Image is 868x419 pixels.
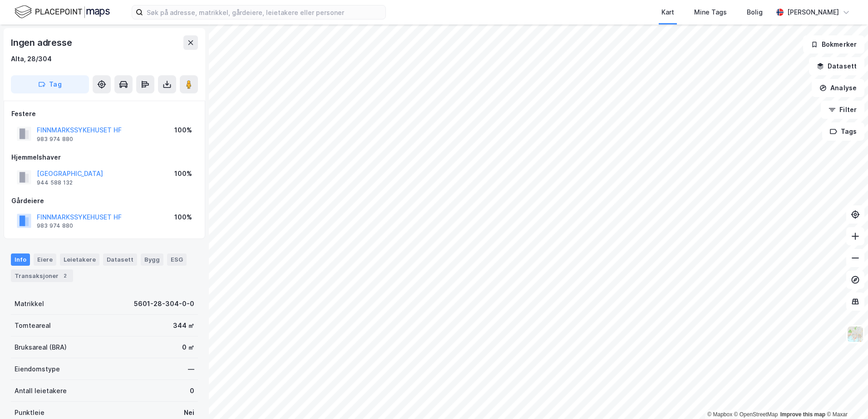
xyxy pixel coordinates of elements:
div: 983 974 880 [37,222,73,229]
div: 944 588 132 [37,179,73,186]
div: Ingen adresse [11,35,74,50]
button: Analyse [812,79,864,97]
div: Nei [184,407,194,418]
a: Improve this map [780,411,825,418]
iframe: Chat Widget [823,375,868,419]
div: 0 ㎡ [182,342,194,353]
div: Gårdeiere [11,195,197,206]
a: OpenStreetMap [734,411,778,418]
div: Bolig [747,7,763,18]
div: Eiere [34,253,56,265]
div: Kart [661,7,674,18]
div: Info [11,253,30,265]
div: Festere [11,108,197,119]
a: Mapbox [707,411,732,418]
div: Tomteareal [15,320,51,331]
div: 2 [60,271,69,280]
div: Alta, 28/304 [11,54,52,64]
div: Kontrollprogram for chat [823,375,868,419]
div: 344 ㎡ [173,320,194,331]
div: Antall leietakere [15,385,67,396]
div: — [188,364,194,375]
div: 0 [190,385,194,396]
div: Datasett [103,253,137,265]
div: Punktleie [15,407,44,418]
div: 100% [174,212,192,223]
div: Mine Tags [694,7,727,18]
div: 100% [174,168,192,179]
div: Leietakere [60,253,99,265]
div: Hjemmelshaver [11,152,197,163]
div: 100% [174,125,192,136]
img: logo.f888ab2527a4732fd821a326f86c7f29.svg [15,4,110,20]
div: ESG [167,253,187,265]
div: Bygg [141,253,163,265]
div: Bruksareal (BRA) [15,342,67,353]
button: Datasett [809,57,864,75]
button: Tags [822,122,864,141]
input: Søk på adresse, matrikkel, gårdeiere, leietakere eller personer [143,5,385,19]
div: Matrikkel [15,298,44,309]
div: Eiendomstype [15,364,60,375]
button: Filter [821,101,864,119]
div: Transaksjoner [11,269,73,282]
div: 983 974 880 [37,136,73,143]
div: [PERSON_NAME] [787,7,839,18]
button: Tag [11,75,89,93]
div: 5601-28-304-0-0 [134,298,194,309]
button: Bokmerker [803,35,864,54]
img: Z [847,326,864,343]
